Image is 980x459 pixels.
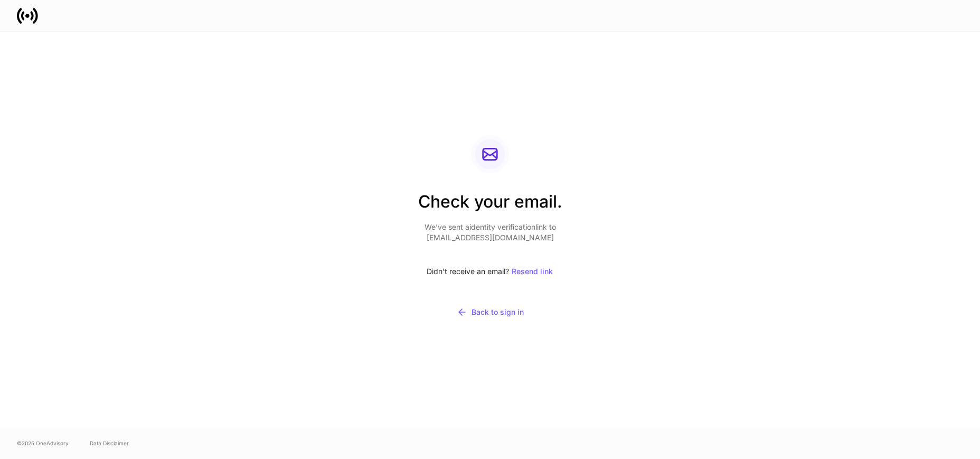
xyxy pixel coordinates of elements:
[457,307,524,317] div: Back to sign in
[418,260,562,283] div: Didn’t receive an email?
[512,268,553,275] div: Resend link
[90,439,129,447] a: Data Disclaimer
[418,300,562,324] button: Back to sign in
[418,190,562,222] h2: Check your email.
[418,222,562,243] p: We’ve sent a identity verification link to [EMAIL_ADDRESS][DOMAIN_NAME]
[17,439,69,447] span: © 2025 OneAdvisory
[511,260,553,283] button: Resend link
